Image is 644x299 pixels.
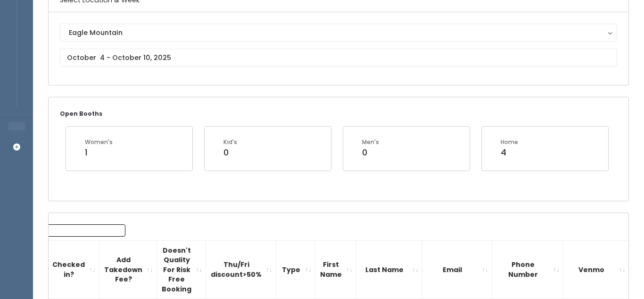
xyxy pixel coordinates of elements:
th: Phone Number: activate to sort column ascending [492,240,563,299]
th: Add Takedown Fee?: activate to sort column ascending [99,240,157,299]
div: 1 [85,146,113,159]
div: Eagle Mountain [69,27,608,38]
div: Men's [362,138,379,146]
th: Last Name: activate to sort column ascending [356,240,422,299]
th: Venmo: activate to sort column ascending [563,240,629,299]
th: Email: activate to sort column ascending [422,240,492,299]
input: October 4 - October 10, 2025 [60,49,617,67]
div: Women's [85,138,113,146]
div: 0 [223,146,237,159]
button: Eagle Mountain [60,24,617,42]
th: Thu/Fri discount&gt;50%: activate to sort column ascending [206,240,276,299]
th: Checked in?: activate to sort column ascending [48,240,99,299]
div: Kid's [223,138,237,146]
div: Home [501,138,518,146]
th: Doesn't Quality For Risk Free Booking : activate to sort column ascending [157,240,206,299]
input: Search: [5,224,125,237]
small: Open Booths [60,110,102,118]
div: 4 [501,146,518,159]
div: 0 [362,146,379,159]
th: Type: activate to sort column ascending [276,240,315,299]
th: First Name: activate to sort column ascending [315,240,356,299]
